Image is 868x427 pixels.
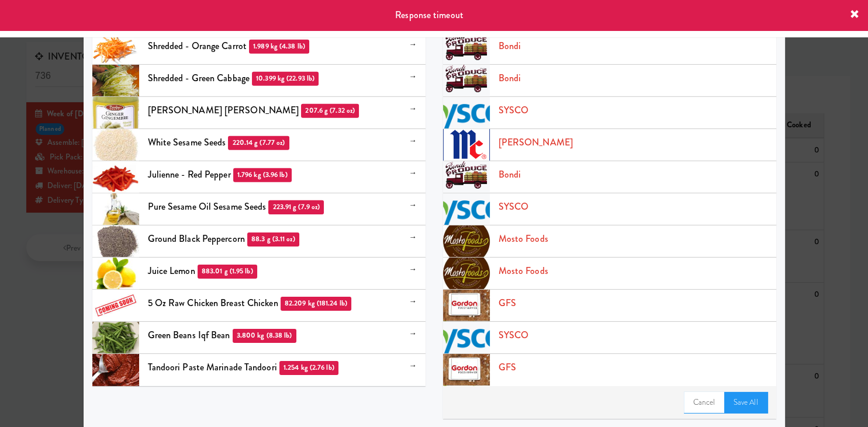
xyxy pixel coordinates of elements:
i: → [409,166,416,180]
span: 3.800 kg (8.38 lb) [233,329,296,343]
span: tandoori paste marinade tandoori [148,360,277,374]
span: [PERSON_NAME] [PERSON_NAME] [148,103,299,117]
i: → [409,359,416,373]
span: 220.14 g (7.77 oz) [228,136,289,150]
i: → [409,294,416,309]
a: Bondi [499,39,521,53]
i: → [409,262,416,277]
span: shredded - orange carrot [148,39,247,53]
i: → [409,134,416,148]
a: SYSCO [499,328,529,342]
a: SYSCO [499,200,529,213]
span: shredded - green cabbage [148,71,250,85]
a: Mosto Foods [499,232,548,245]
a: Cancel [684,392,724,413]
span: 223.91 g (7.9 oz) [268,200,324,214]
span: green beans iqf bean [148,328,230,342]
i: → [409,230,416,245]
span: 207.6 g (7.32 oz) [301,104,359,118]
span: 88.3 g (3.11 oz) [247,232,299,247]
a: Bondi [499,168,521,181]
span: 1.796 kg (3.96 lb) [233,168,292,182]
span: white sesame seeds [148,136,226,149]
span: pure sesame oil sesame seeds [148,200,267,213]
span: 82.209 kg (181.24 lb) [281,297,351,311]
span: 5 oz raw chicken breast chicken [148,296,278,310]
i: → [409,327,416,341]
i: → [409,70,416,84]
a: [PERSON_NAME] [499,136,573,149]
span: 10.399 kg (22.93 lb) [252,72,319,86]
span: Response timeout [395,8,464,22]
span: 883.01 g (1.95 lb) [198,265,257,279]
a: SYSCO [499,103,529,117]
a: Bondi [499,71,521,85]
a: Save All [724,392,767,413]
a: GFS [499,296,516,310]
span: 1.989 kg (4.38 lb) [249,40,309,54]
i: → [409,198,416,213]
span: 1.254 kg (2.76 lb) [279,361,338,375]
a: GFS [499,360,516,374]
i: → [409,102,416,116]
span: julienne - red pepper [148,168,231,181]
i: → [409,37,416,52]
span: juice lemon [148,264,195,277]
a: Mosto Foods [499,264,548,277]
span: ground black peppercorn [148,232,245,245]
